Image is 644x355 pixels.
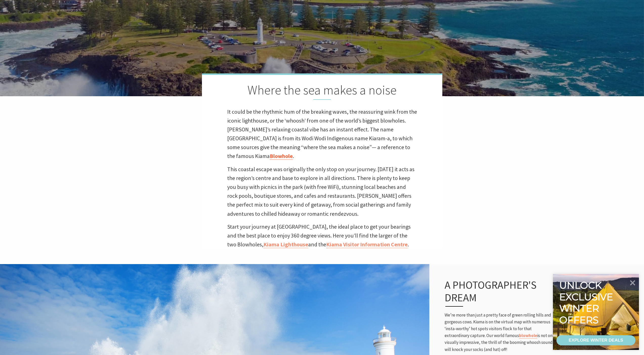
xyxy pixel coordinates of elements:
a: Kiama Visitor Information Centre [326,241,408,248]
h2: Where the sea makes a noise [227,83,417,100]
div: EXPLORE WINTER DEALS [569,335,623,345]
a: EXPLORE WINTER DEALS [556,335,635,345]
a: blowhole [519,333,537,339]
p: We’re more than just a pretty face of green rolling hills and gorgeous cows. Kiama is on the virt... [445,312,556,353]
p: It could be the rhythmic hum of the breaking waves, the reassuring wink from the iconic lighthous... [227,107,417,161]
p: Start your journey at [GEOGRAPHIC_DATA], the ideal place to get your bearings and the best place ... [227,222,417,249]
h3: A photographer's dream [445,279,545,307]
a: Blowhole [270,152,293,160]
a: Kiama Lighthouse [263,241,308,248]
div: Unlock exclusive winter offers [559,280,615,326]
p: This coastal escape was originally the only stop on your journey. [DATE] it acts as the region’s ... [227,165,417,218]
